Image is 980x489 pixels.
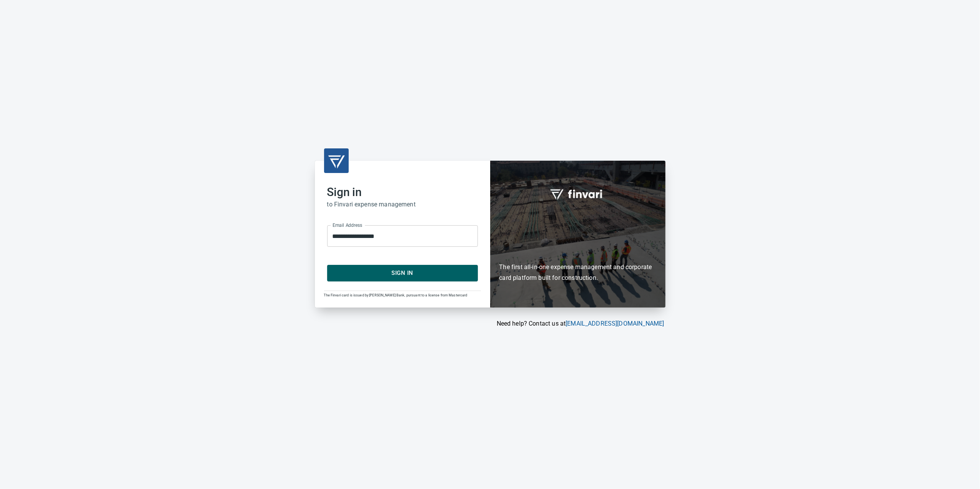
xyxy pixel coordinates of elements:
[549,185,607,203] img: fullword_logo_white.png
[327,199,478,210] h6: to Finvari expense management
[324,293,468,297] span: The Finvari card is issued by [PERSON_NAME] Bank, pursuant to a license from Mastercard
[315,319,664,328] p: Need help? Contact us at
[336,268,469,278] span: Sign In
[490,161,666,307] div: Finvari
[499,217,656,283] h6: The first all-in-one expense management and corporate card platform built for construction.
[566,320,664,327] a: [EMAIL_ADDRESS][DOMAIN_NAME]
[327,185,478,199] h2: Sign in
[327,151,346,170] img: transparent_logo.png
[327,265,478,281] button: Sign In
